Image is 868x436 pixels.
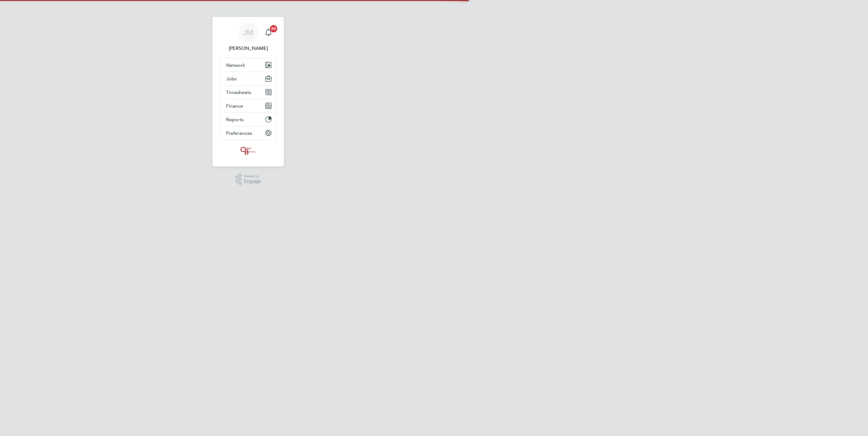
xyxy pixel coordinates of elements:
[220,113,276,126] button: Reports
[220,58,276,72] button: Network
[220,86,276,99] button: Timesheets
[226,89,251,95] span: Timesheets
[220,146,277,156] a: Go to home page
[212,17,284,166] nav: Main navigation
[235,174,261,185] a: Powered byEngage
[244,179,261,184] span: Engage
[226,76,237,82] span: Jobs
[220,126,276,140] button: Preferences
[220,23,277,52] a: JM[PERSON_NAME]
[226,130,252,136] span: Preferences
[262,23,275,42] a: 20
[239,146,257,156] img: oneillandbrennan-logo-retina.png
[270,25,277,32] span: 20
[244,174,261,179] span: Powered by
[220,99,276,112] button: Finance
[220,72,276,85] button: Jobs
[220,45,277,52] span: Jack Mott
[226,117,244,122] span: Reports
[226,103,243,109] span: Finance
[243,29,253,37] span: JM
[226,62,245,68] span: Network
